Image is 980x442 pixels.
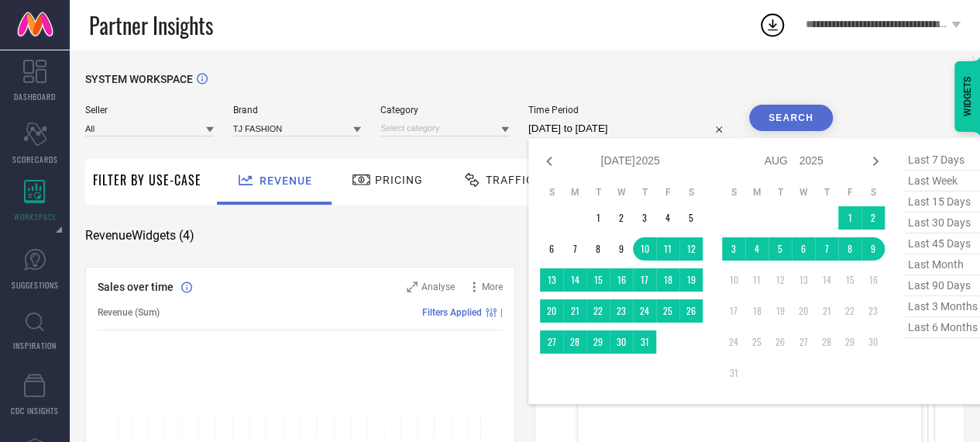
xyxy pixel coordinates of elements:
[610,299,633,323] td: Wed Jul 23 2025
[380,120,509,136] input: Select category
[486,174,534,186] span: Traffic
[838,186,861,199] th: Friday
[815,299,838,323] td: Thu Aug 21 2025
[13,340,57,351] span: INSPIRATION
[838,237,861,261] td: Fri Aug 08 2025
[656,186,679,199] th: Friday
[14,211,57,223] span: WORKSPACE
[861,299,885,323] td: Sat Aug 23 2025
[563,186,586,199] th: Monday
[89,9,213,41] span: Partner Insights
[85,228,194,243] span: Revenue Widgets ( 4 )
[98,281,174,293] span: Sales over time
[722,299,745,323] td: Sun Aug 17 2025
[679,206,703,230] td: Sat Jul 05 2025
[540,237,563,261] td: Sun Jul 06 2025
[745,186,769,199] th: Monday
[540,186,563,199] th: Sunday
[749,105,833,131] button: Search
[85,105,214,116] span: Seller
[11,405,59,416] span: CDC INSIGHTS
[633,206,656,230] td: Thu Jul 03 2025
[679,186,703,199] th: Saturday
[792,237,815,261] td: Wed Aug 06 2025
[610,330,633,354] td: Wed Jul 30 2025
[528,119,730,138] input: Select time period
[528,105,730,116] span: Time Period
[815,330,838,354] td: Thu Aug 28 2025
[769,299,792,323] td: Tue Aug 19 2025
[98,307,160,318] span: Revenue (Sum)
[861,330,885,354] td: Sat Aug 30 2025
[633,186,656,199] th: Thursday
[815,268,838,292] td: Thu Aug 14 2025
[745,330,769,354] td: Mon Aug 25 2025
[586,299,610,323] td: Tue Jul 22 2025
[421,281,455,292] span: Analyse
[586,237,610,261] td: Tue Jul 08 2025
[769,330,792,354] td: Tue Aug 26 2025
[540,268,563,292] td: Sun Jul 13 2025
[656,299,679,323] td: Fri Jul 25 2025
[861,237,885,261] td: Sat Aug 09 2025
[792,186,815,199] th: Wednesday
[792,330,815,354] td: Wed Aug 27 2025
[861,206,885,230] td: Sat Aug 02 2025
[769,237,792,261] td: Tue Aug 05 2025
[656,237,679,261] td: Fri Jul 11 2025
[633,237,656,261] td: Thu Jul 10 2025
[633,299,656,323] td: Thu Jul 24 2025
[633,330,656,354] td: Thu Jul 31 2025
[769,186,792,199] th: Tuesday
[500,307,503,318] span: |
[540,299,563,323] td: Sun Jul 20 2025
[745,237,769,261] td: Mon Aug 04 2025
[633,268,656,292] td: Thu Jul 17 2025
[656,268,679,292] td: Fri Jul 18 2025
[815,237,838,261] td: Thu Aug 07 2025
[679,299,703,323] td: Sat Jul 26 2025
[563,330,586,354] td: Mon Jul 28 2025
[422,307,482,318] span: Filters Applied
[722,330,745,354] td: Sun Aug 24 2025
[861,268,885,292] td: Sat Aug 16 2025
[563,268,586,292] td: Mon Jul 14 2025
[815,186,838,199] th: Thursday
[722,186,745,199] th: Sunday
[838,330,861,354] td: Fri Aug 29 2025
[838,299,861,323] td: Fri Aug 22 2025
[656,206,679,230] td: Fri Jul 04 2025
[407,281,418,292] svg: Zoom
[866,152,885,171] div: Next month
[540,330,563,354] td: Sun Jul 27 2025
[14,91,56,102] span: DASHBOARD
[610,237,633,261] td: Wed Jul 09 2025
[838,206,861,230] td: Fri Aug 01 2025
[758,11,786,39] div: Open download list
[586,186,610,199] th: Tuesday
[93,171,201,189] span: Filter By Use-Case
[722,268,745,292] td: Sun Aug 10 2025
[233,105,362,116] span: Brand
[380,105,509,116] span: Category
[745,268,769,292] td: Mon Aug 11 2025
[586,206,610,230] td: Tue Jul 01 2025
[722,237,745,261] td: Sun Aug 03 2025
[260,174,312,187] span: Revenue
[838,268,861,292] td: Fri Aug 15 2025
[610,206,633,230] td: Wed Jul 02 2025
[563,299,586,323] td: Mon Jul 21 2025
[792,268,815,292] td: Wed Aug 13 2025
[586,268,610,292] td: Tue Jul 15 2025
[610,268,633,292] td: Wed Jul 16 2025
[375,174,423,186] span: Pricing
[861,186,885,199] th: Saturday
[792,299,815,323] td: Wed Aug 20 2025
[769,268,792,292] td: Tue Aug 12 2025
[540,152,559,171] div: Previous month
[85,73,193,85] span: SYSTEM WORKSPACE
[610,186,633,199] th: Wednesday
[586,330,610,354] td: Tue Jul 29 2025
[482,281,503,292] span: More
[12,279,59,291] span: SUGGESTIONS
